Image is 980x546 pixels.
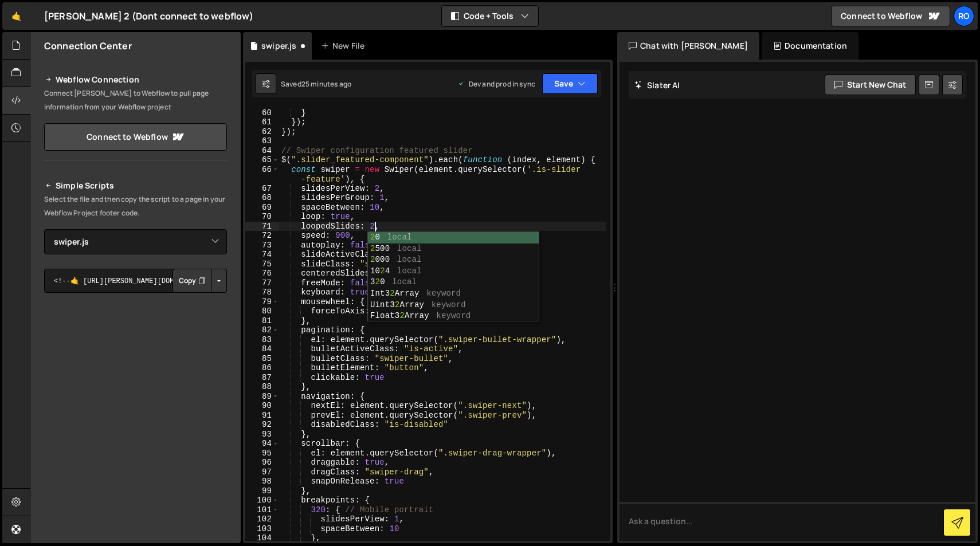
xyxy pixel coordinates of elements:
[245,212,279,222] div: 70
[245,278,279,288] div: 77
[245,127,279,137] div: 62
[954,6,974,26] a: Ro
[245,325,279,335] div: 82
[173,269,211,293] button: Copy
[44,193,227,220] p: Select the file and then copy the script to a page in your Webflow Project footer code.
[245,260,279,269] div: 75
[245,297,279,307] div: 79
[301,79,351,89] div: 25 minutes ago
[442,6,538,26] button: Code + Tools
[245,136,279,146] div: 63
[245,250,279,260] div: 74
[542,73,598,94] button: Save
[245,411,279,421] div: 91
[2,2,30,30] a: 🤙
[245,533,279,543] div: 104
[44,87,227,114] p: Connect [PERSON_NAME] to Webflow to pull page information from your Webflow project
[245,165,279,184] div: 66
[245,155,279,165] div: 65
[281,79,351,89] div: Saved
[173,269,227,293] div: Button group with nested dropdown
[245,486,279,496] div: 99
[245,392,279,402] div: 89
[245,108,279,118] div: 60
[245,316,279,326] div: 81
[245,363,279,373] div: 86
[245,344,279,354] div: 84
[44,73,227,87] h2: Webflow Connection
[831,6,950,26] a: Connect to Webflow
[44,422,228,525] iframe: YouTube video player
[44,179,227,193] h2: Simple Scripts
[245,307,279,316] div: 80
[321,40,369,52] div: New File
[44,9,254,23] div: [PERSON_NAME] 2 (Dont connect to webflow)
[245,354,279,364] div: 85
[245,477,279,486] div: 98
[245,184,279,194] div: 67
[762,32,859,60] div: Documentation
[245,449,279,458] div: 95
[245,335,279,345] div: 83
[617,32,759,60] div: Chat with [PERSON_NAME]
[245,231,279,241] div: 72
[245,468,279,477] div: 97
[825,74,916,95] button: Start new chat
[245,496,279,505] div: 100
[245,241,279,250] div: 73
[634,80,680,91] h2: Slater AI
[245,420,279,430] div: 92
[245,222,279,231] div: 71
[245,401,279,411] div: 90
[245,373,279,383] div: 87
[245,505,279,515] div: 101
[245,193,279,203] div: 68
[245,203,279,213] div: 69
[261,40,296,52] div: swiper.js
[245,439,279,449] div: 94
[245,269,279,278] div: 76
[245,382,279,392] div: 88
[44,40,132,52] h2: Connection Center
[245,288,279,297] div: 78
[245,146,279,156] div: 64
[245,514,279,524] div: 102
[245,117,279,127] div: 61
[245,524,279,534] div: 103
[245,458,279,468] div: 96
[457,79,535,89] div: Dev and prod in sync
[44,123,227,151] a: Connect to Webflow
[245,430,279,439] div: 93
[44,312,228,415] iframe: YouTube video player
[44,269,227,293] textarea: <!--🤙 [URL][PERSON_NAME][DOMAIN_NAME]> <script>document.addEventListener("DOMContentLoaded", func...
